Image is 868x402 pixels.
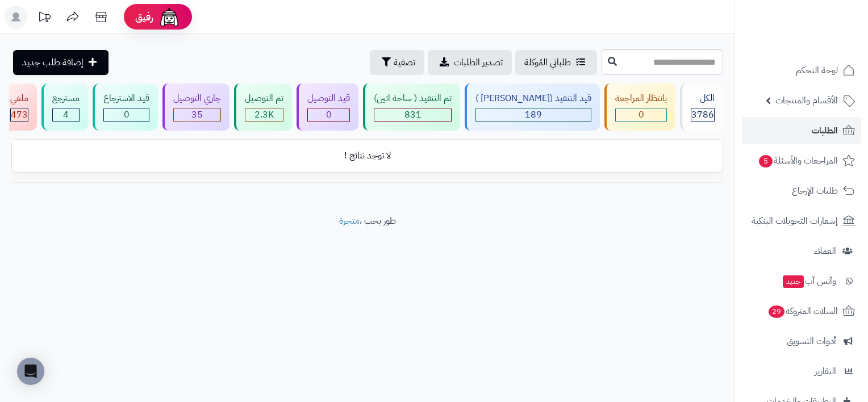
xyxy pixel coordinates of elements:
div: بانتظار المراجعة [615,92,667,105]
div: قيد الاسترجاع [103,92,149,105]
span: 29 [768,305,784,318]
span: 2.3K [254,108,274,122]
span: وآتس آب [782,273,836,289]
a: المراجعات والأسئلة5 [742,147,861,174]
a: تصدير الطلبات [428,50,512,75]
div: قيد التنفيذ ([PERSON_NAME] ) [475,92,591,105]
span: إشعارات التحويلات البنكية [752,213,838,229]
a: لوحة التحكم [742,57,861,84]
a: الكل3786 [678,83,725,131]
span: 5 [758,154,773,167]
span: 189 [525,108,542,122]
div: 0 [308,108,349,122]
span: 4 [63,108,69,122]
td: لا توجد نتائج ! [12,140,723,171]
div: 189 [476,108,591,122]
a: بانتظار المراجعة 0 [602,83,678,131]
button: تصفية [370,50,424,75]
div: ملغي [10,92,28,105]
span: السلات المتروكة [767,303,838,319]
img: logo-2.png [791,22,857,46]
a: تم التنفيذ ( ساحة اتين) 831 [361,83,462,131]
span: 0 [124,108,130,122]
a: قيد الاسترجاع 0 [90,83,160,131]
span: التقارير [815,363,836,379]
a: طلبات الإرجاع [742,177,861,204]
span: أدوات التسويق [787,333,836,349]
span: رفيق [135,10,153,24]
span: تصدير الطلبات [454,56,503,69]
a: أدوات التسويق [742,328,861,355]
span: 473 [11,108,28,122]
a: جاري التوصيل 35 [160,83,232,131]
span: الأقسام والمنتجات [775,93,838,108]
span: الطلبات [812,123,838,139]
div: مسترجع [52,92,80,105]
a: تم التوصيل 2.3K [232,83,294,131]
span: جديد [783,275,804,288]
span: تصفية [394,56,415,69]
span: طلبات الإرجاع [792,183,838,199]
div: قيد التوصيل [307,92,350,105]
div: 0 [616,108,666,122]
div: 4 [53,108,79,122]
a: تحديثات المنصة [30,6,59,31]
div: جاري التوصيل [173,92,221,105]
div: Open Intercom Messenger [17,358,44,385]
div: تم التوصيل [245,92,283,105]
span: طلباتي المُوكلة [524,56,571,69]
span: 35 [191,108,203,122]
div: 0 [104,108,149,122]
span: 0 [326,108,332,122]
span: لوحة التحكم [796,62,838,78]
span: إضافة طلب جديد [22,56,84,69]
a: السلات المتروكة29 [742,298,861,325]
a: طلباتي المُوكلة [515,50,597,75]
div: الكل [691,92,715,105]
a: قيد التنفيذ ([PERSON_NAME] ) 189 [462,83,602,131]
div: 831 [374,108,451,122]
div: تم التنفيذ ( ساحة اتين) [374,92,452,105]
span: المراجعات والأسئلة [758,153,838,169]
a: قيد التوصيل 0 [294,83,361,131]
a: الطلبات [742,117,861,144]
a: وآتس آبجديد [742,267,861,295]
span: 0 [639,108,644,122]
a: إضافة طلب جديد [13,50,108,75]
a: إشعارات التحويلات البنكية [742,207,861,235]
a: العملاء [742,237,861,265]
span: 3786 [691,108,714,122]
a: مسترجع 4 [39,83,90,131]
a: التقارير [742,358,861,385]
div: 2254 [245,108,283,122]
a: متجرة [339,214,360,228]
div: 35 [174,108,220,122]
span: العملاء [814,243,836,259]
span: 831 [404,108,422,122]
img: ai-face.png [158,6,181,28]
